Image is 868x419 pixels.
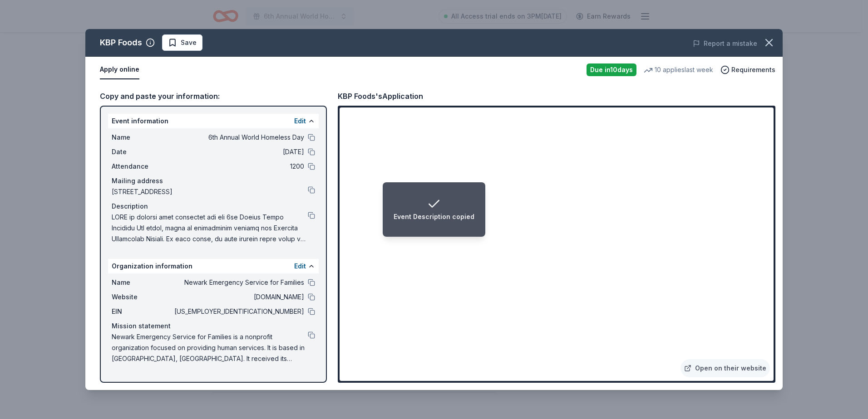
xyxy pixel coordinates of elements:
button: Requirements [720,64,775,75]
span: [STREET_ADDRESS] [112,186,308,197]
span: Attendance [112,161,173,172]
span: [DATE] [173,146,304,157]
div: KBP Foods's Application [338,90,423,102]
span: Name [112,132,173,143]
span: 6th Annual World Homeless Day [173,132,304,143]
div: Copy and paste your information: [100,90,327,102]
div: Mailing address [112,175,315,186]
div: Description [112,201,315,212]
div: Event Description copied [394,211,474,222]
button: Edit [294,116,306,127]
button: Edit [294,261,306,272]
span: Newark Emergency Service for Families [173,277,304,288]
span: EIN [112,306,173,317]
span: Website [112,292,173,302]
span: Date [112,146,173,157]
div: KBP Foods [100,35,142,50]
span: 1200 [173,161,304,172]
div: Event information [108,114,319,128]
span: [US_EMPLOYER_IDENTIFICATION_NUMBER] [173,306,304,317]
div: 10 applies last week [644,64,713,75]
span: [DOMAIN_NAME] [173,292,304,302]
div: Due in 10 days [587,63,636,76]
span: Newark Emergency Service for Families is a nonprofit organization focused on providing human serv... [112,331,308,364]
button: Report a mistake [693,38,757,49]
span: Requirements [731,64,775,75]
button: Apply online [100,60,139,79]
span: LORE ip dolorsi amet consectet adi eli 6se Doeius Tempo Incididu Utl etdol, magna al enimadminim ... [112,212,308,244]
button: Save [162,34,202,51]
span: Name [112,277,173,288]
span: Save [181,37,197,48]
div: Mission statement [112,321,315,331]
a: Open on their website [681,359,770,377]
div: Organization information [108,259,319,273]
